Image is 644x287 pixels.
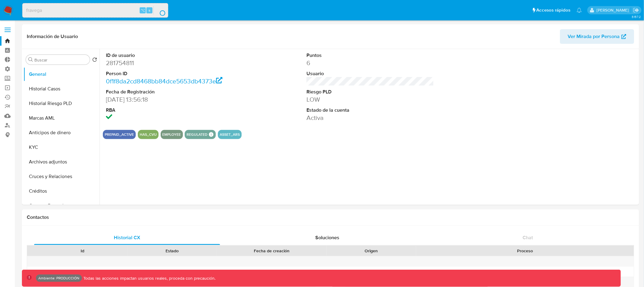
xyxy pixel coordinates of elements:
a: Notificaciones [577,8,582,13]
dd: [DATE] 13:56:18 [106,95,233,104]
button: Volver al orden por defecto [92,57,97,64]
h1: Información de Usuario [27,33,78,40]
span: Chat [523,234,533,241]
div: Proceso [420,248,630,254]
dd: Activa [306,114,434,122]
input: Buscar usuario o caso... [23,6,168,14]
span: Soluciones [316,234,340,241]
dt: Estado de la cuenta [306,107,434,114]
button: Buscar [28,57,33,62]
h1: Contactos [27,214,634,220]
span: Historial CX [114,234,140,241]
div: Id [42,248,123,254]
a: Salir [633,7,639,13]
span: ⌥ [141,7,145,13]
button: KYC [23,140,100,155]
button: Historial Riesgo PLD [23,96,100,111]
dd: 6 [306,59,434,67]
button: Cruces y Relaciones [23,169,100,184]
dt: Riesgo PLD [306,89,434,95]
span: Accesos rápidos [537,7,571,13]
button: Créditos [23,184,100,198]
dt: Person ID [106,70,233,77]
div: Origen [331,248,412,254]
span: Ver Mirada por Persona [568,29,620,44]
dt: RBA [106,107,233,114]
span: s [149,7,150,13]
button: search-icon [153,6,166,15]
dt: Usuario [306,70,434,77]
button: Marcas AML [23,111,100,125]
div: Estado [131,248,212,254]
button: General [23,67,100,82]
div: Fecha de creación [221,248,322,254]
input: Buscar [34,57,87,63]
p: diego.assum@mercadolibre.com [597,7,631,13]
dd: 281754811 [106,59,233,67]
button: Ver Mirada por Persona [560,29,634,44]
a: 0f1f8da2cd8468bb84dce5653db4373e [106,77,222,86]
button: Archivos adjuntos [23,155,100,169]
dt: Puntos [306,52,434,59]
p: Todas las acciones impactan usuarios reales, proceda con precaución. [82,275,216,281]
dd: LOW [306,95,434,104]
dt: ID de usuario [106,52,233,59]
button: Cuentas Bancarias [23,198,100,213]
button: Historial Casos [23,82,100,96]
button: Anticipos de dinero [23,125,100,140]
p: Ambiente: PRODUCCIÓN [38,277,79,279]
dt: Fecha de Registración [106,89,233,95]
